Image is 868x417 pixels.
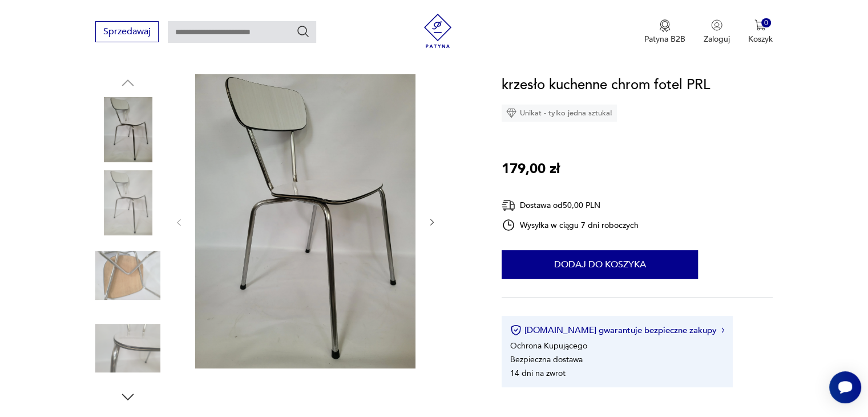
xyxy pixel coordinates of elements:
div: Dostawa od 50,00 PLN [502,198,639,212]
li: Ochrona Kupującego [510,340,587,351]
button: [DOMAIN_NAME] gwarantuje bezpieczne zakupy [510,324,724,336]
a: Sprzedawaj [95,29,159,37]
img: Ikona dostawy [502,198,515,212]
img: Zdjęcie produktu krzesło kuchenne chrom fotel PRL [95,243,160,308]
div: Unikat - tylko jedna sztuka! [502,105,617,122]
img: Ikona certyfikatu [510,324,522,336]
a: Ikona medaluPatyna B2B [644,19,685,45]
li: 14 dni na zwrot [510,368,566,379]
p: Koszyk [748,34,773,45]
img: Zdjęcie produktu krzesło kuchenne chrom fotel PRL [95,170,160,235]
div: Wysyłka w ciągu 7 dni roboczych [502,218,639,232]
img: Zdjęcie produktu krzesło kuchenne chrom fotel PRL [195,74,415,368]
img: Ikona medalu [659,19,671,32]
div: 0 [761,18,771,28]
img: Ikona koszyka [754,19,766,31]
li: Bezpieczna dostawa [510,354,583,365]
p: 179,00 zł [502,158,560,180]
img: Ikona strzałki w prawo [721,327,725,333]
button: Sprzedawaj [95,21,159,42]
p: Patyna B2B [644,34,685,45]
img: Patyna - sklep z meblami i dekoracjami vintage [421,14,455,48]
h1: krzesło kuchenne chrom fotel PRL [502,74,710,96]
button: Dodaj do koszyka [502,250,698,279]
img: Zdjęcie produktu krzesło kuchenne chrom fotel PRL [95,316,160,381]
button: Szukaj [296,25,310,38]
button: 0Koszyk [748,19,773,45]
img: Ikona diamentu [506,108,516,118]
button: Patyna B2B [644,19,685,45]
button: Zaloguj [704,19,730,45]
img: Zdjęcie produktu krzesło kuchenne chrom fotel PRL [95,97,160,162]
p: Zaloguj [704,34,730,45]
iframe: Smartsupp widget button [829,371,861,403]
img: Ikonka użytkownika [711,19,722,31]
